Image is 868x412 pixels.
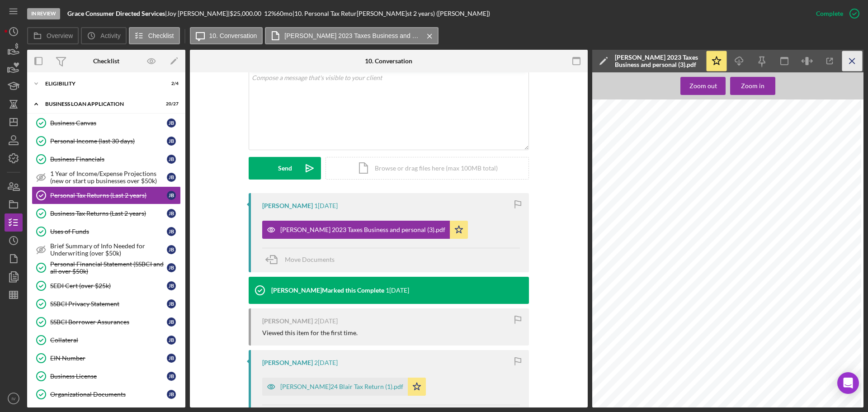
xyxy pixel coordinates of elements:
label: [PERSON_NAME] 2023 Taxes Business and personal (3).pdf [284,32,420,39]
a: SSBCI Borrower AssurancesJB [32,313,181,331]
div: J B [167,209,176,218]
div: SSBCI Privacy Statement [50,300,167,308]
div: Brief Summary of Info Needed for Underwriting (over $50k) [50,242,167,257]
button: 10. Conversation [190,27,263,44]
label: 10. Conversation [209,32,257,39]
a: SSBCI Privacy StatementJB [32,295,181,313]
div: Organizational Documents [50,391,167,398]
div: J B [167,191,176,200]
div: In Review [27,8,60,19]
div: EIN Number [50,355,167,362]
a: EIN NumberJB [32,349,181,367]
div: J B [167,281,176,290]
div: Collateral [50,336,167,344]
div: [PERSON_NAME]24 Blair Tax Return (1).pdf [280,383,403,390]
div: Business Financials [50,156,167,163]
button: Zoom in [730,77,775,95]
div: ELIGIBILITY [45,81,156,86]
a: Brief Summary of Info Needed for Underwriting (over $50k)JB [32,241,181,259]
a: Business CanvasJB [32,114,181,132]
label: Checklist [148,32,174,39]
div: Business Canvas [50,119,167,127]
span: Move Documents [285,256,335,263]
div: Joy [PERSON_NAME] | [167,10,230,17]
time: 2025-08-18 15:05 [314,202,338,209]
div: [PERSON_NAME] Marked this Complete [271,287,384,294]
button: Complete [807,5,863,23]
a: CollateralJB [32,331,181,349]
div: J B [167,390,176,399]
div: Zoom out [689,77,717,95]
div: 1 Year of Income/Expense Projections (new or start up businesses over $50k) [50,170,167,185]
div: [PERSON_NAME] [262,359,313,366]
button: IV [5,389,23,407]
a: 1 Year of Income/Expense Projections (new or start up businesses over $50k)JB [32,168,181,186]
div: J B [167,354,176,363]
div: [PERSON_NAME] [262,317,313,325]
button: Move Documents [262,248,344,271]
div: J B [167,317,176,327]
a: Personal Tax Returns (Last 2 years)JB [32,186,181,204]
a: Personal Financial Statement (SSBCI and all over $50k)JB [32,259,181,277]
div: Checklist [93,57,119,65]
a: Organizational DocumentsJB [32,385,181,403]
a: SEDI Cert (over $25k)JB [32,277,181,295]
button: [PERSON_NAME] 2023 Taxes Business and personal (3).pdf [262,221,468,239]
div: Business Tax Returns (Last 2 years) [50,210,167,217]
div: J B [167,299,176,308]
label: Overview [47,32,73,39]
div: | [67,10,167,17]
div: 60 mo [276,10,292,17]
div: 10. Conversation [365,57,412,65]
div: J B [167,336,176,345]
div: Personal Financial Statement (SSBCI and all over $50k) [50,260,167,275]
div: SSBCI Borrower Assurances [50,318,167,326]
label: Activity [100,32,120,39]
div: Open Intercom Messenger [837,372,859,394]
button: Send [249,157,321,180]
div: Business License [50,373,167,380]
text: IV [11,396,16,401]
a: Business FinancialsJB [32,150,181,168]
button: Checklist [129,27,180,44]
button: Zoom out [680,77,726,95]
div: 20 / 27 [162,101,179,107]
div: Viewed this item for the first time. [262,329,358,336]
div: BUSINESS LOAN APPLICATION [45,101,156,107]
div: [PERSON_NAME] [262,202,313,209]
div: Send [278,157,292,180]
a: Business LicenseJB [32,367,181,385]
div: J B [167,118,176,128]
time: 2025-08-18 15:05 [386,287,409,294]
div: J B [167,245,176,254]
div: Uses of Funds [50,228,167,235]
div: Complete [816,5,843,23]
button: Activity [81,27,126,44]
div: Personal Income (last 30 days) [50,137,167,145]
div: [PERSON_NAME] 2023 Taxes Business and personal (3).pdf [615,54,701,68]
div: J B [167,227,176,236]
div: J B [167,372,176,381]
div: 2 / 4 [162,81,179,86]
div: 12 % [264,10,276,17]
div: SEDI Cert (over $25k) [50,282,167,289]
div: J B [167,155,176,164]
a: Business Tax Returns (Last 2 years)JB [32,204,181,223]
button: [PERSON_NAME]24 Blair Tax Return (1).pdf [262,378,426,396]
button: [PERSON_NAME] 2023 Taxes Business and personal (3).pdf [265,27,439,44]
div: [PERSON_NAME] 2023 Taxes Business and personal (3).pdf [280,226,445,233]
div: J B [167,173,176,182]
div: $25,000.00 [230,10,264,17]
div: J B [167,137,176,146]
b: Grace Consumer Directed Services [67,9,165,17]
a: Uses of FundsJB [32,223,181,241]
time: 2025-08-14 22:33 [314,317,338,325]
div: | 10. Personal Tax Retur[PERSON_NAME]st 2 years) ([PERSON_NAME]) [292,10,490,17]
a: Personal Income (last 30 days)JB [32,132,181,150]
div: Zoom in [741,77,764,95]
div: J B [167,263,176,272]
button: Overview [27,27,79,44]
div: Personal Tax Returns (Last 2 years) [50,192,167,199]
time: 2025-08-14 18:53 [314,359,338,366]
